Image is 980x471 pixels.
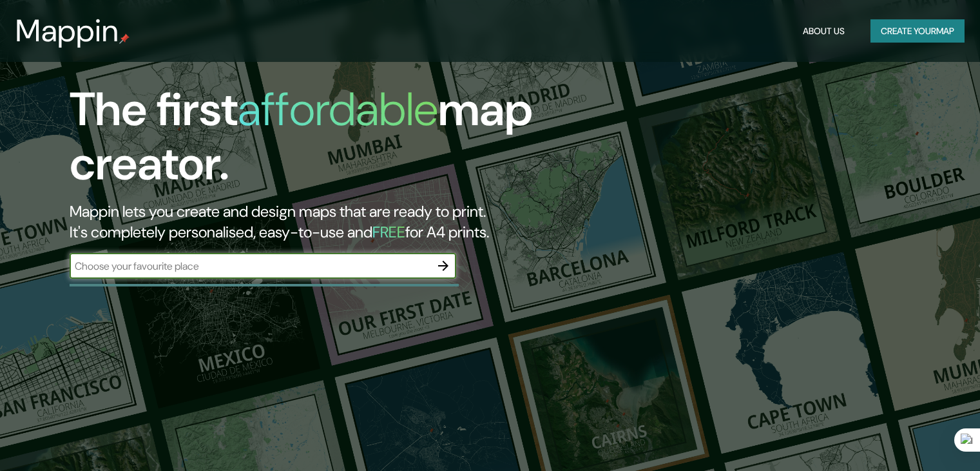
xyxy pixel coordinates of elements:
input: Choose your favourite place [70,259,430,274]
iframe: Help widget launcher [865,421,966,457]
img: mappin-pin [119,34,130,44]
button: About Us [798,19,850,43]
h2: Mappin lets you create and design maps that are ready to print. It's completely personalised, eas... [70,201,560,243]
h3: Mappin [15,13,119,49]
h1: The first map creator. [70,83,560,201]
h1: affordable [238,79,438,139]
button: Create yourmap [870,19,965,43]
h5: FREE [372,222,405,242]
